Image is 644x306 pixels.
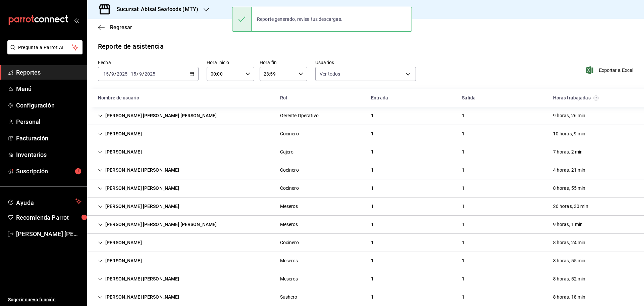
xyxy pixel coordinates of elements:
[16,150,82,159] span: Inventarios
[587,66,633,74] button: Exportar a Excel
[16,117,82,126] span: Personal
[275,164,304,176] div: Cell
[93,273,185,285] div: Cell
[366,92,457,104] div: HeadCell
[114,71,116,77] span: /
[280,221,298,228] div: Meseros
[548,200,594,213] div: Cell
[280,239,299,246] div: Cocinero
[87,89,644,107] div: Head
[280,112,319,119] div: Gerente Operativo
[16,198,73,206] span: Ayuda
[366,146,379,158] div: Cell
[93,128,147,140] div: Cell
[366,128,379,140] div: Cell
[366,218,379,231] div: Cell
[87,107,644,125] div: Row
[366,110,379,122] div: Cell
[593,95,599,101] svg: El total de horas trabajadas por usuario es el resultado de la suma redondeada del registro de ho...
[111,5,198,13] h3: Sucursal: Abisal Seafoods (MTY)
[548,273,591,285] div: Cell
[280,203,298,210] div: Meseros
[144,71,156,77] input: ----
[7,40,83,54] button: Pregunta a Parrot AI
[457,128,470,140] div: Cell
[139,71,142,77] input: --
[275,182,304,194] div: Cell
[457,200,470,213] div: Cell
[280,257,298,264] div: Meseros
[87,125,644,143] div: Row
[457,146,470,158] div: Cell
[5,49,83,56] a: Pregunta a Parrot AI
[457,236,470,249] div: Cell
[87,270,644,288] div: Row
[93,255,147,267] div: Cell
[93,182,185,194] div: Cell
[457,110,470,122] div: Cell
[457,218,470,231] div: Cell
[93,200,185,213] div: Cell
[275,255,304,267] div: Cell
[110,24,132,31] span: Regresar
[16,167,82,176] span: Suscripción
[93,291,185,303] div: Cell
[548,164,591,176] div: Cell
[275,236,304,249] div: Cell
[87,198,644,216] div: Row
[87,252,644,270] div: Row
[457,164,470,176] div: Cell
[280,148,294,156] div: Cajero
[109,71,111,77] span: /
[280,130,299,137] div: Cocinero
[548,218,588,231] div: Cell
[137,71,139,77] span: /
[252,12,348,27] div: Reporte generado, revisa tus descargas.
[18,44,72,51] span: Pregunta a Parrot AI
[74,17,79,23] button: open_drawer_menu
[128,71,130,77] span: -
[93,236,147,249] div: Cell
[93,164,185,176] div: Cell
[280,185,299,192] div: Cocinero
[548,255,591,267] div: Cell
[116,71,128,77] input: ----
[275,146,299,158] div: Cell
[275,218,304,231] div: Cell
[87,161,644,179] div: Row
[16,229,82,238] span: [PERSON_NAME] [PERSON_NAME]
[87,143,644,161] div: Row
[548,146,588,158] div: Cell
[366,164,379,176] div: Cell
[548,291,591,303] div: Cell
[548,182,591,194] div: Cell
[130,71,137,77] input: --
[457,273,470,285] div: Cell
[93,146,147,158] div: Cell
[366,291,379,303] div: Cell
[320,71,340,77] span: Ver todos
[98,60,199,65] label: Fecha
[366,255,379,267] div: Cell
[98,24,132,31] button: Regresar
[93,92,275,104] div: HeadCell
[366,273,379,285] div: Cell
[16,213,82,222] span: Recomienda Parrot
[280,167,299,174] div: Cocinero
[457,92,547,104] div: HeadCell
[366,236,379,249] div: Cell
[548,110,591,122] div: Cell
[16,68,82,77] span: Reportes
[103,71,109,77] input: --
[260,60,307,65] label: Hora fin
[548,128,591,140] div: Cell
[93,110,222,122] div: Cell
[366,182,379,194] div: Cell
[16,84,82,93] span: Menú
[87,216,644,234] div: Row
[280,294,298,301] div: Sushero
[98,41,164,51] div: Reporte de asistencia
[280,275,298,282] div: Meseros
[548,236,591,249] div: Cell
[366,200,379,213] div: Cell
